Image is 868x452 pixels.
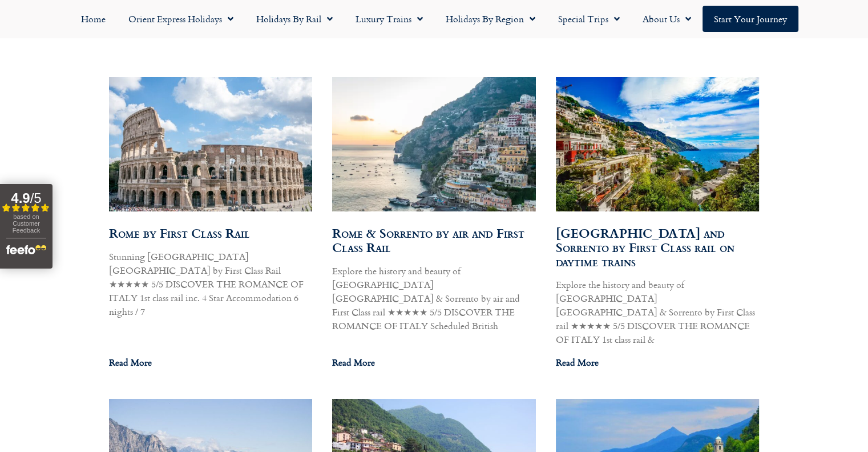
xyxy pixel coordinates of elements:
a: Start your Journey [703,6,798,32]
a: Rome by First Class Rail [109,223,250,242]
p: Stunning [GEOGRAPHIC_DATA] [GEOGRAPHIC_DATA] by First Class Rail ★★★★★ 5/5 DISCOVER THE ROMANCE O... [109,250,313,318]
a: Home [70,6,117,32]
p: Explore the history and beauty of [GEOGRAPHIC_DATA] [GEOGRAPHIC_DATA] & Sorrento by air and First... [332,264,536,333]
nav: Menu [6,6,862,32]
a: Read more about Rome and Sorrento by First Class rail on daytime trains [556,355,599,369]
a: Read more about Rome by First Class Rail [109,355,152,369]
a: [GEOGRAPHIC_DATA] and Sorrento by First Class rail on daytime trains [556,223,734,271]
a: Orient Express Holidays [117,6,245,32]
a: Holidays by Region [434,6,547,32]
a: Read more about Rome & Sorrento by air and First Class Rail [332,355,375,369]
a: Holidays by Rail [245,6,344,32]
a: About Us [631,6,703,32]
a: Luxury Trains [344,6,434,32]
a: Special Trips [547,6,631,32]
p: Explore the history and beauty of [GEOGRAPHIC_DATA] [GEOGRAPHIC_DATA] & Sorrento by First Class r... [556,278,760,346]
a: Rome & Sorrento by air and First Class Rail [332,223,524,257]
